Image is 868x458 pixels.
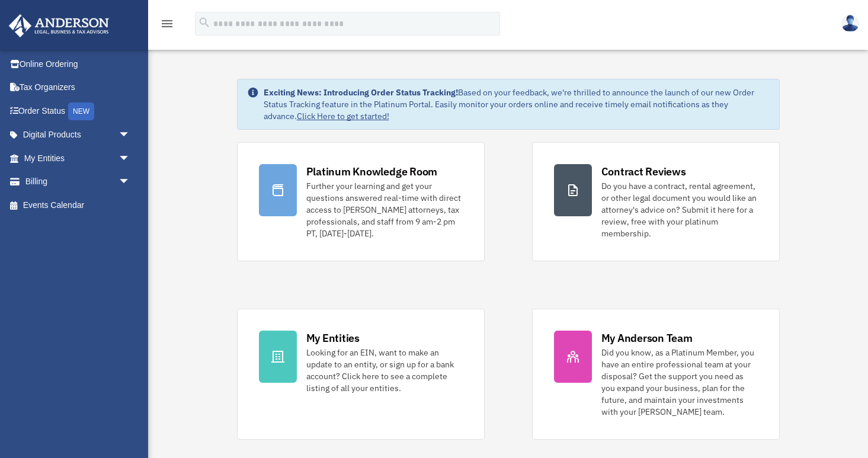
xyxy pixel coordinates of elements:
[237,309,485,440] a: My Entities Looking for an EIN, want to make an update to an entity, or sign up for a bank accoun...
[5,14,113,37] img: Anderson Advisors Platinum Portal
[237,142,485,261] a: Platinum Knowledge Room Further your learning and get your questions answered real-time with dire...
[264,87,458,98] strong: Exciting News: Introducing Order Status Tracking!
[601,331,693,345] div: My Anderson Team
[118,170,142,194] span: arrow_drop_down
[160,17,174,31] i: menu
[8,193,148,217] a: Events Calendar
[306,164,438,179] div: Platinum Knowledge Room
[601,180,758,239] div: Do you have a contract, rental agreement, or other legal document you would like an attorney's ad...
[118,146,142,171] span: arrow_drop_down
[297,111,389,121] a: Click Here to get started!
[532,142,780,261] a: Contract Reviews Do you have a contract, rental agreement, or other legal document you would like...
[160,21,174,31] a: menu
[8,99,148,123] a: Order StatusNEW
[8,123,148,147] a: Digital Productsarrow_drop_down
[306,180,463,239] div: Further your learning and get your questions answered real-time with direct access to [PERSON_NAM...
[68,103,94,120] div: NEW
[8,76,148,100] a: Tax Organizers
[841,15,859,32] img: User Pic
[306,347,463,394] div: Looking for an EIN, want to make an update to an entity, or sign up for a bank account? Click her...
[601,164,686,179] div: Contract Reviews
[8,146,148,170] a: My Entitiesarrow_drop_down
[601,347,758,418] div: Did you know, as a Platinum Member, you have an entire professional team at your disposal? Get th...
[8,170,148,194] a: Billingarrow_drop_down
[306,331,360,345] div: My Entities
[118,123,142,148] span: arrow_drop_down
[264,87,770,122] div: Based on your feedback, we're thrilled to announce the launch of our new Order Status Tracking fe...
[8,52,148,76] a: Online Ordering
[532,309,780,440] a: My Anderson Team Did you know, as a Platinum Member, you have an entire professional team at your...
[198,16,211,29] i: search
